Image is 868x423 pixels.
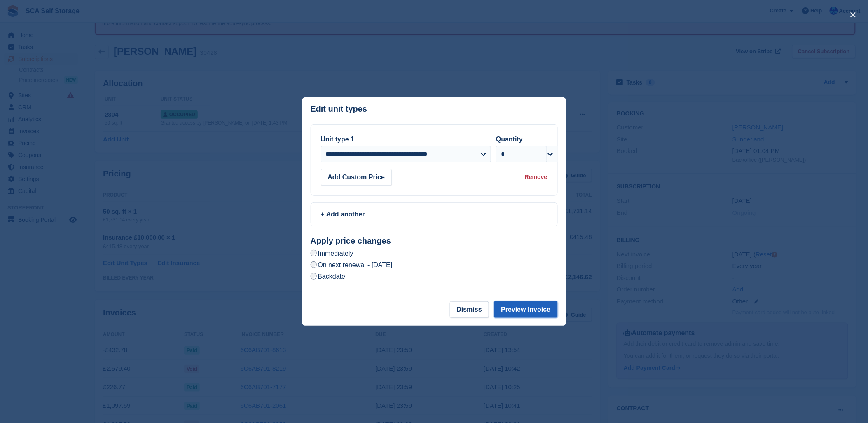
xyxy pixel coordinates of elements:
button: Dismiss [450,301,489,318]
strong: Apply price changes [311,236,391,245]
input: Backdate [311,273,317,280]
label: On next renewal - [DATE] [311,261,393,269]
div: Remove [525,173,547,181]
label: Backdate [311,272,346,281]
label: Quantity [496,136,523,143]
button: close [847,8,860,21]
label: Unit type 1 [321,136,355,143]
button: Add Custom Price [321,169,392,186]
label: Immediately [311,249,353,258]
a: + Add another [311,202,558,226]
input: Immediately [311,250,317,256]
input: On next renewal - [DATE] [311,261,317,268]
div: + Add another [321,209,547,219]
button: Preview Invoice [494,301,557,318]
p: Edit unit types [311,104,367,114]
